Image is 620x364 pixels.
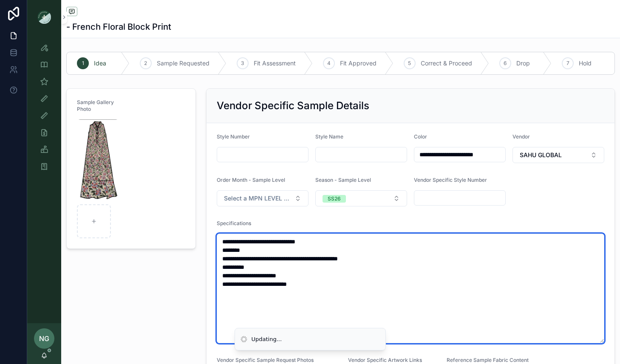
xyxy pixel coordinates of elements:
[224,194,291,203] span: Select a MPN LEVEL ORDER MONTH
[39,333,49,344] span: NG
[520,151,562,159] span: SAHU GLOBAL
[315,133,343,140] span: Style Name
[254,59,296,68] span: Fit Assessment
[504,60,507,67] span: 6
[217,357,314,363] span: Vendor Specific Sample Request Photos
[421,59,472,68] span: Correct & Proceed
[340,59,377,68] span: Fit Approved
[414,177,487,183] span: Vendor Specific Style Number
[37,10,51,24] img: App logo
[579,59,592,68] span: Hold
[512,133,530,140] span: Vendor
[217,177,285,183] span: Order Month - Sample Level
[217,190,309,206] button: Select Button
[217,99,369,113] h2: Vendor Specific Sample Details
[315,190,407,206] button: Select Button
[157,59,209,68] span: Sample Requested
[516,59,530,68] span: Drop
[315,177,371,183] span: Season - Sample Level
[328,195,341,203] div: SS26
[82,60,84,67] span: 1
[77,99,114,112] span: Sample Gallery Photo
[94,59,106,68] span: Idea
[408,60,411,67] span: 5
[77,119,119,201] img: Screenshot-2025-06-12-at-1.31.32-PM.png
[27,34,61,185] div: scrollable content
[414,133,427,140] span: Color
[447,357,529,363] span: Reference Sample Fabric Content
[348,357,422,363] span: Vendor Specific Artwork Links
[217,220,251,226] span: Specifications
[144,60,147,67] span: 2
[252,335,282,344] div: Updating...
[327,60,331,67] span: 4
[66,21,171,33] h1: - French Floral Block Print
[241,60,244,67] span: 3
[566,60,569,67] span: 7
[512,147,604,163] button: Select Button
[217,133,250,140] span: Style Number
